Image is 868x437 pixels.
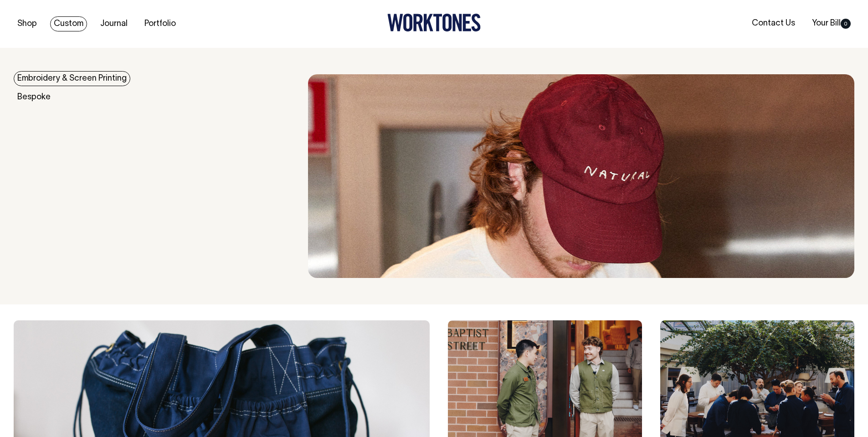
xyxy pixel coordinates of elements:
[141,16,180,31] a: Portfolio
[50,16,87,31] a: Custom
[748,16,799,31] a: Contact Us
[808,16,854,31] a: Your Bill0
[14,16,41,31] a: Shop
[97,16,131,31] a: Journal
[14,90,54,105] a: Bespoke
[308,74,854,278] img: embroidery & Screen Printing
[14,71,130,86] a: Embroidery & Screen Printing
[841,19,851,29] span: 0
